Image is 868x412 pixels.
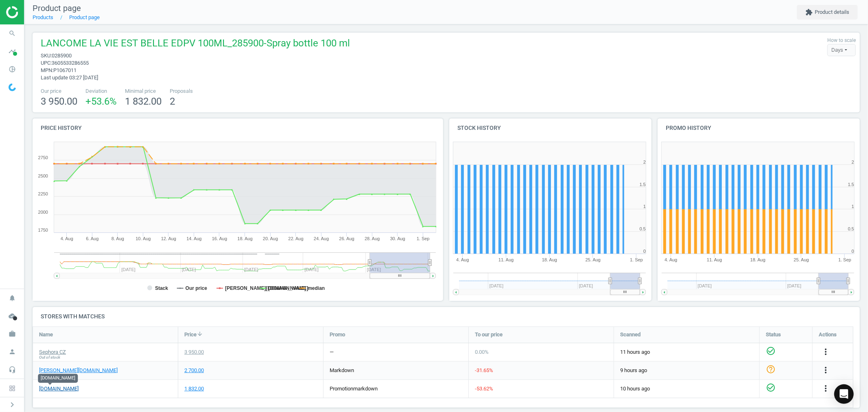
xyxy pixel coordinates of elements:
[39,331,53,338] span: Name
[475,386,493,392] span: -53.62 %
[33,3,81,13] span: Product page
[766,383,776,392] i: check_circle_outline
[39,355,60,360] span: Out of stock
[38,210,48,215] text: 2000
[41,67,53,73] span: mpn :
[4,362,20,377] i: headset_mic
[184,331,197,338] span: Price
[4,326,20,342] i: work
[821,347,831,357] button: more_vert
[41,96,77,107] span: 3 950.00
[475,367,493,373] span: -31.65 %
[821,365,831,376] button: more_vert
[85,88,117,95] span: Deviation
[38,228,48,232] text: 1750
[852,204,854,209] text: 1
[38,191,48,196] text: 2250
[53,67,77,73] span: P1067011
[61,236,73,241] tspan: 4. Aug
[640,226,646,231] text: 0.5
[819,331,837,338] span: Actions
[827,44,856,56] div: Days
[308,285,325,291] tspan: median
[314,236,329,241] tspan: 24. Aug
[136,236,151,241] tspan: 10. Aug
[834,384,854,404] div: Open Intercom Messenger
[39,367,118,374] a: [PERSON_NAME][DOMAIN_NAME]
[41,60,52,66] span: upc :
[766,346,776,356] i: check_circle_outline
[449,118,652,138] h4: Stock history
[38,173,48,178] text: 2500
[197,331,203,337] i: arrow_downward
[184,348,204,356] div: 3 950.00
[821,384,831,393] i: more_vert
[170,88,193,95] span: Proposals
[630,257,643,262] tspan: 1. Sep
[4,308,20,324] i: cloud_done
[33,307,860,326] h4: Stores with matches
[69,14,100,20] a: Product page
[330,367,354,373] span: markdown
[330,348,334,356] div: —
[38,155,48,160] text: 2750
[620,348,753,356] span: 11 hours ago
[643,249,646,254] text: 0
[821,384,831,394] button: more_vert
[330,386,353,392] span: promotion
[475,331,503,338] span: To our price
[33,118,443,138] h4: Price history
[225,285,306,291] tspan: [PERSON_NAME][DOMAIN_NAME]
[852,249,854,254] text: 0
[848,182,854,187] text: 1.5
[125,96,162,107] span: 1 832.00
[353,386,378,392] span: markdown
[6,6,64,18] img: ajHJNr6hYgQAAAAASUVORK5CYII=
[475,349,489,355] span: 0.00 %
[33,14,53,20] a: Products
[268,285,308,291] tspan: [DOMAIN_NAME]
[498,257,514,262] tspan: 11. Aug
[41,88,77,95] span: Our price
[4,44,20,59] i: timeline
[170,96,175,107] span: 2
[4,26,20,41] i: search
[212,236,227,241] tspan: 16. Aug
[390,236,405,241] tspan: 30. Aug
[38,374,78,383] div: [DOMAIN_NAME]
[707,257,722,262] tspan: 11. Aug
[665,257,677,262] tspan: 4. Aug
[186,236,201,241] tspan: 14. Aug
[9,83,16,91] img: wGWNvw8QSZomAAAAABJRU5ErkJggg==
[766,331,781,338] span: Status
[542,257,557,262] tspan: 18. Aug
[52,60,89,66] span: 3605533286555
[41,37,350,52] span: LANCOME LA VIE EST BELLE EDPV 100ML_285900-Spray bottle 100 ml
[838,257,851,262] tspan: 1. Sep
[2,399,22,410] button: chevron_right
[125,88,162,95] span: Minimal price
[658,118,860,138] h4: Promo history
[586,257,601,262] tspan: 25. Aug
[4,61,20,77] i: pie_chart_outlined
[417,236,430,241] tspan: 1. Sep
[620,331,641,338] span: Scanned
[85,96,117,107] span: +53.6 %
[161,236,176,241] tspan: 12. Aug
[620,367,753,374] span: 9 hours ago
[39,348,66,356] a: Sephora CZ
[39,385,79,392] a: [DOMAIN_NAME]
[184,367,204,374] div: 2 700.00
[237,236,252,241] tspan: 18. Aug
[4,290,20,306] i: notifications
[797,5,858,20] button: extensionProduct details
[620,385,753,392] span: 10 hours ago
[7,400,17,410] i: chevron_right
[821,347,831,357] i: more_vert
[750,257,765,262] tspan: 18. Aug
[52,53,72,59] span: 0285900
[640,182,646,187] text: 1.5
[86,236,98,241] tspan: 6. Aug
[112,236,124,241] tspan: 8. Aug
[766,364,776,374] i: help_outline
